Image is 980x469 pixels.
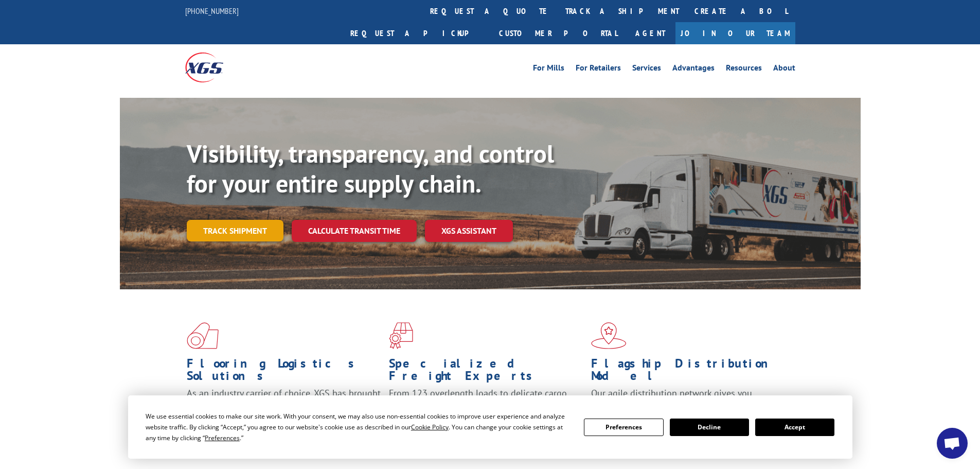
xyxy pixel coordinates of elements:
img: xgs-icon-flagship-distribution-model-red [591,322,627,349]
a: Request a pickup [343,22,491,44]
span: Preferences [205,433,240,442]
span: Our agile distribution network gives you nationwide inventory management on demand. [591,387,780,411]
div: Cookie Consent Prompt [128,395,852,459]
a: Track shipment [187,220,283,241]
a: Services [632,64,661,75]
a: For Retailers [576,64,621,75]
a: Resources [726,64,762,75]
a: Customer Portal [491,22,625,44]
button: Preferences [584,419,663,436]
b: Visibility, transparency, and control for your entire supply chain. [187,137,554,199]
div: We use essential cookies to make our site work. With your consent, we may also use non-essential ... [146,411,572,443]
a: Join Our Team [675,22,795,44]
a: Open chat [937,428,968,459]
h1: Specialized Freight Experts [389,357,583,387]
a: Advantages [672,64,715,75]
h1: Flooring Logistics Solutions [187,357,381,387]
button: Accept [755,419,834,436]
a: For Mills [533,64,564,75]
a: [PHONE_NUMBER] [185,6,239,16]
button: Decline [670,419,749,436]
a: Agent [625,22,675,44]
p: From 123 overlength loads to delicate cargo, our experienced staff knows the best way to move you... [389,387,583,433]
a: Calculate transit time [292,220,417,242]
span: Cookie Policy [411,423,449,431]
a: XGS ASSISTANT [425,220,513,242]
img: xgs-icon-focused-on-flooring-red [389,322,413,349]
h1: Flagship Distribution Model [591,357,786,387]
a: About [773,64,795,75]
span: As an industry carrier of choice, XGS has brought innovation and dedication to flooring logistics... [187,387,381,424]
img: xgs-icon-total-supply-chain-intelligence-red [187,322,219,349]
